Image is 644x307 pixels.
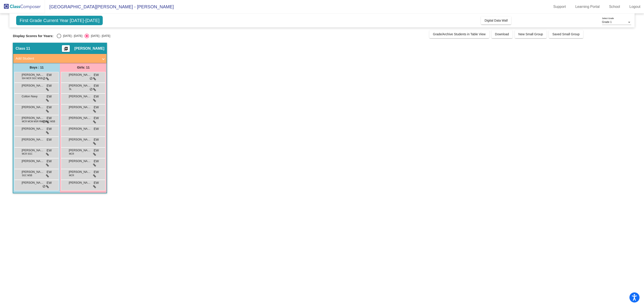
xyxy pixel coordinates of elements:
[94,127,99,131] span: EW
[22,174,32,177] span: SGC MSB
[94,73,99,77] span: EW
[69,127,91,131] span: [PERSON_NAME] Em
[94,159,99,164] span: EW
[485,19,508,22] span: Digital Data Wall
[74,46,104,51] span: [PERSON_NAME]
[69,148,91,153] span: [PERSON_NAME] [PERSON_NAME]
[94,137,99,142] span: EW
[602,20,612,24] span: Grade 1
[94,94,99,99] span: EW
[15,46,30,51] span: Class 11
[89,34,110,38] div: [DATE] - [DATE]
[605,3,624,10] a: School
[429,30,489,38] button: Grade/Archive Students in Table View
[69,116,91,120] span: [PERSON_NAME]
[94,180,99,185] span: EW
[47,148,52,153] span: EW
[13,34,53,38] span: Display Scores for Years:
[626,3,644,10] a: Logout
[90,88,93,91] span: do_not_disturb_alt
[15,56,99,61] mat-panel-title: Add Student
[57,34,110,38] mat-radio-group: Select an option
[69,174,74,177] span: MCR
[94,116,99,120] span: EW
[481,16,511,24] button: Digital Data Wall
[69,73,91,77] span: [PERSON_NAME]
[22,77,42,80] span: 504 MCR SGC MSB
[491,30,513,38] button: Download
[69,87,72,91] span: SL
[60,63,107,72] div: Girls: 11
[22,152,32,156] span: MCR SGC
[47,105,52,110] span: EW
[518,32,543,36] span: New Small Group
[22,127,44,131] span: [PERSON_NAME]
[90,77,93,80] span: do_not_disturb_alt
[47,137,52,142] span: EW
[94,105,99,110] span: EW
[22,120,55,123] span: MCR MCM MSR RMP SGC MSB
[572,3,603,10] a: Learning Portal
[22,137,44,142] span: [PERSON_NAME] Mehalco
[42,185,46,188] span: do_not_disturb_alt
[94,83,99,88] span: EW
[550,3,570,10] a: Support
[22,170,44,174] span: [PERSON_NAME]
[69,83,91,88] span: [PERSON_NAME]
[42,120,46,124] span: do_not_disturb_alt
[13,63,60,72] div: Boys : 11
[45,3,174,10] span: [GEOGRAPHIC_DATA][PERSON_NAME] - [PERSON_NAME]
[22,159,44,163] span: [PERSON_NAME]
[22,83,44,88] span: [PERSON_NAME]
[69,152,74,156] span: MCR
[22,148,44,153] span: [PERSON_NAME]
[552,32,580,36] span: Saved Small Group
[22,105,44,109] span: [PERSON_NAME]
[47,127,52,131] span: EW
[69,180,91,185] span: [PERSON_NAME]
[42,77,46,80] span: do_not_disturb_alt
[69,170,91,174] span: [PERSON_NAME]
[47,159,52,164] span: EW
[69,137,91,142] span: [PERSON_NAME]
[62,45,70,52] button: Print Students Details
[69,159,91,163] span: [PERSON_NAME]
[63,47,69,53] mat-icon: picture_as_pdf
[495,32,509,36] span: Download
[22,94,44,99] span: Colton Navy
[22,180,44,185] span: [PERSON_NAME]
[515,30,547,38] button: New Small Group
[94,170,99,174] span: EW
[433,32,486,36] span: Grade/Archive Students in Table View
[22,116,44,120] span: [PERSON_NAME]
[47,94,52,99] span: EW
[47,180,52,185] span: EW
[61,34,82,38] div: [DATE] - [DATE]
[94,148,99,153] span: EW
[69,105,91,109] span: [PERSON_NAME]
[549,30,583,38] button: Saved Small Group
[22,73,44,77] span: [PERSON_NAME]
[13,54,107,63] mat-expansion-panel-header: Add Student
[69,94,91,99] span: [PERSON_NAME]
[47,170,52,174] span: EW
[47,116,52,120] span: EW
[47,83,52,88] span: EW
[16,16,103,25] span: First Grade Current Year [DATE]-[DATE]
[47,73,52,77] span: EW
